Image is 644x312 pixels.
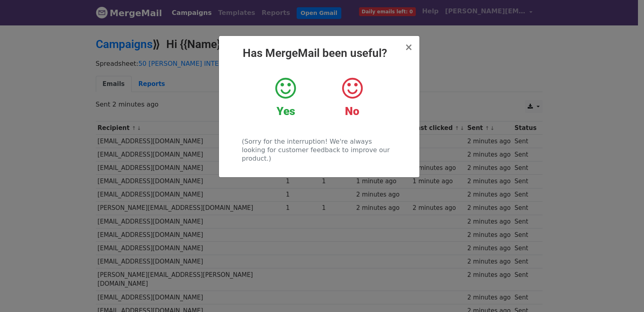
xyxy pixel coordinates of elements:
[405,42,413,52] button: Close
[405,42,413,53] span: ×
[345,105,359,118] strong: No
[242,137,396,163] p: (Sorry for the interruption! We're always looking for customer feedback to improve our product.)
[225,46,413,60] h2: Has MergeMail been useful?
[258,76,313,118] a: Yes
[277,105,295,118] strong: Yes
[325,76,379,118] a: No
